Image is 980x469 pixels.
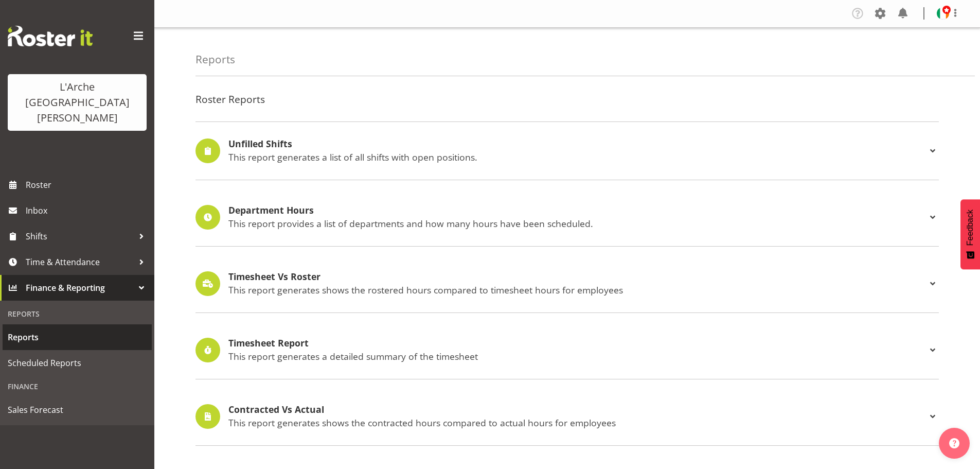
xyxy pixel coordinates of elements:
[26,177,149,193] span: Roster
[228,205,926,216] h4: Department Hours
[228,351,926,362] p: This report generates a detailed summary of the timesheet
[228,405,926,415] h4: Contracted Vs Actual
[8,402,147,418] span: Sales Forecast
[26,229,134,244] span: Shifts
[228,139,926,149] h4: Unfilled Shifts
[937,7,949,20] img: karen-herbertec8822bb792fe198587cb32955ab4160.png
[26,203,149,218] span: Inbox
[966,210,975,246] span: Feedback
[26,280,134,296] span: Finance & Reporting
[195,54,235,65] h4: Reports
[8,329,147,345] span: Reports
[195,404,939,429] div: Contracted Vs Actual This report generates shows the contracted hours compared to actual hours fo...
[3,397,152,423] a: Sales Forecast
[3,350,152,376] a: Scheduled Reports
[960,199,980,269] button: Feedback - Show survey
[228,218,926,229] p: This report provides a list of departments and how many hours have been scheduled.
[195,94,939,105] h4: Roster Reports
[228,284,926,296] p: This report generates shows the rostered hours compared to timesheet hours for employees
[195,205,939,230] div: Department Hours This report provides a list of departments and how many hours have been scheduled.
[228,338,926,349] h4: Timesheet Report
[26,254,134,270] span: Time & Attendance
[3,303,152,324] div: Reports
[8,355,147,371] span: Scheduled Reports
[3,376,152,397] div: Finance
[949,438,959,448] img: help-xxl-2.png
[8,26,93,46] img: Rosterit website logo
[195,138,939,163] div: Unfilled Shifts This report generates a list of all shifts with open positions.
[18,79,136,126] div: L'Arche [GEOGRAPHIC_DATA][PERSON_NAME]
[3,324,152,350] a: Reports
[228,417,926,428] p: This report generates shows the contracted hours compared to actual hours for employees
[228,151,926,163] p: This report generates a list of all shifts with open positions.
[195,271,939,296] div: Timesheet Vs Roster This report generates shows the rostered hours compared to timesheet hours fo...
[228,272,926,282] h4: Timesheet Vs Roster
[195,338,939,362] div: Timesheet Report This report generates a detailed summary of the timesheet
